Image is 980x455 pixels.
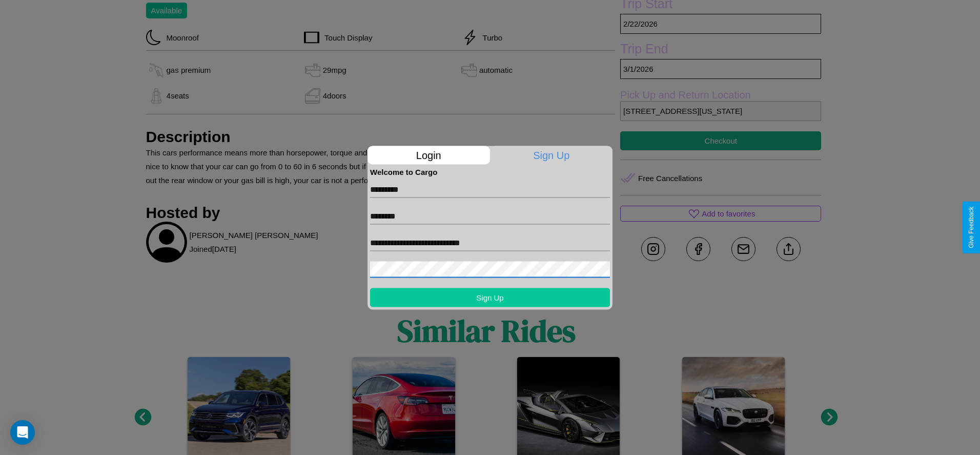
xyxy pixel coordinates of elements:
div: Give Feedback [968,207,975,248]
h4: Welcome to Cargo [370,167,610,176]
button: Sign Up [370,288,610,307]
p: Login [367,146,490,164]
div: Open Intercom Messenger [10,420,35,445]
p: Sign Up [491,146,613,164]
